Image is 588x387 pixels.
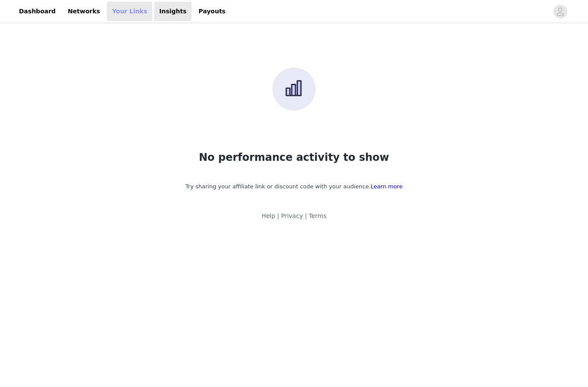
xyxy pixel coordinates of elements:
[272,68,316,111] img: No performance activity to show
[281,212,303,219] a: Privacy
[186,182,402,191] p: Try sharing your affiliate link or discount code with your audience.
[107,2,152,21] a: Your Links
[277,212,279,219] span: |
[14,2,61,21] a: Dashboard
[193,2,231,21] a: Payouts
[305,212,307,219] span: |
[371,183,402,190] a: Learn more
[309,212,326,219] a: Terms
[154,2,192,21] a: Insights
[62,2,105,21] a: Networks
[199,150,389,165] h1: No performance activity to show
[261,212,275,219] a: Help
[556,5,564,18] div: avatar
